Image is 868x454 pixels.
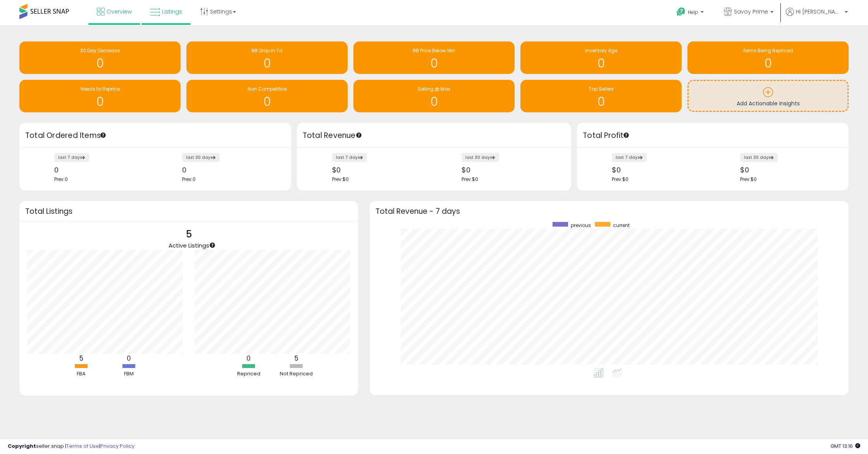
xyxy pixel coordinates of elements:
[520,80,682,112] a: Top Sellers 0
[375,208,843,214] h3: Total Revenue - 7 days
[80,47,120,54] span: 30 Day Decrease
[413,47,455,54] span: BB Price Below Min
[737,100,800,107] span: Add Actionable Insights
[294,354,298,363] b: 5
[688,9,698,15] span: Help
[251,47,282,54] span: BB Drop in 7d
[58,370,105,378] div: FBA
[689,81,847,111] a: Add Actionable Insights
[462,153,499,162] label: last 30 days
[182,176,196,182] span: Prev: 0
[418,86,450,92] span: Selling @ Max
[524,95,678,108] h1: 0
[357,95,511,108] h1: 0
[612,176,629,182] span: Prev: $0
[740,153,778,162] label: last 30 days
[612,166,707,174] div: $0
[462,166,558,174] div: $0
[353,41,515,74] a: BB Price Below Min 0
[585,47,617,54] span: Inventory Age
[571,222,591,229] span: previous
[248,86,287,92] span: Non Competitive
[462,176,478,182] span: Prev: $0
[687,41,849,74] a: Items Being Repriced 0
[226,370,272,378] div: Repriced
[734,8,768,15] span: Savoy Prime
[303,130,565,141] h3: Total Revenue
[613,222,630,229] span: current
[54,166,149,174] div: 0
[589,86,614,92] span: Top Sellers
[23,57,177,70] h1: 0
[332,166,428,174] div: $0
[106,370,152,378] div: FBM
[740,176,757,182] span: Prev: $0
[182,153,220,162] label: last 30 days
[19,80,181,112] a: Needs to Reprice 0
[743,47,793,54] span: Items Being Repriced
[186,41,348,74] a: BB Drop in 7d 0
[169,227,209,242] p: 5
[79,354,83,363] b: 5
[186,80,348,112] a: Non Competitive 0
[25,208,352,214] h3: Total Listings
[209,242,216,249] div: Tooltip anchor
[670,1,711,25] a: Help
[796,8,842,15] span: Hi [PERSON_NAME]
[19,41,181,74] a: 30 Day Decrease 0
[612,153,647,162] label: last 7 days
[190,95,344,108] h1: 0
[127,354,131,363] b: 0
[740,166,835,174] div: $0
[273,370,320,378] div: Not Repriced
[583,130,843,141] h3: Total Profit
[353,80,515,112] a: Selling @ Max 0
[182,166,277,174] div: 0
[524,57,678,70] h1: 0
[169,241,209,249] span: Active Listings
[25,130,285,141] h3: Total Ordered Items
[190,57,344,70] h1: 0
[786,8,848,25] a: Hi [PERSON_NAME]
[332,176,349,182] span: Prev: $0
[246,354,251,363] b: 0
[355,132,362,139] div: Tooltip anchor
[623,132,630,139] div: Tooltip anchor
[691,57,845,70] h1: 0
[676,7,686,17] i: Get Help
[107,8,132,15] span: Overview
[332,153,367,162] label: last 7 days
[100,132,107,139] div: Tooltip anchor
[357,57,511,70] h1: 0
[23,95,177,108] h1: 0
[54,176,68,182] span: Prev: 0
[520,41,682,74] a: Inventory Age 0
[81,86,120,92] span: Needs to Reprice
[54,153,89,162] label: last 7 days
[162,8,182,15] span: Listings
